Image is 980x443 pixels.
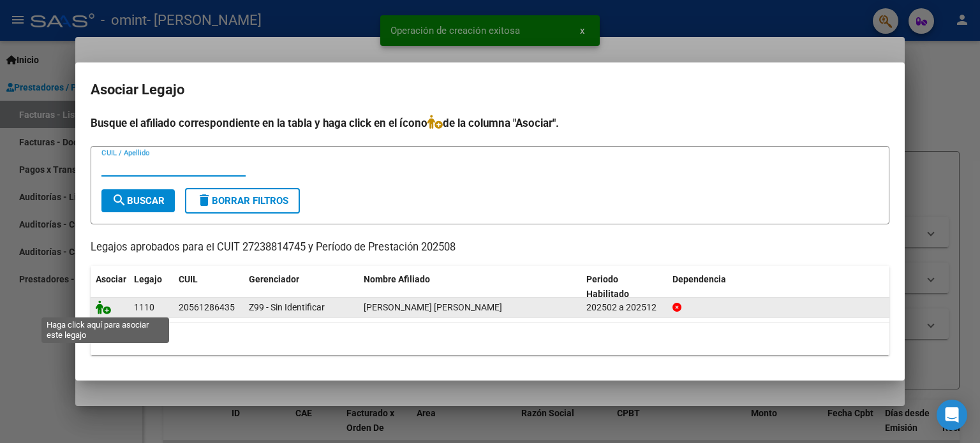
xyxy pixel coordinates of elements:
span: Legajo [134,274,162,284]
p: Legajos aprobados para el CUIT 27238814745 y Período de Prestación 202508 [91,240,889,256]
span: Nombre Afiliado [364,274,430,284]
div: 1 registros [91,323,889,355]
datatable-header-cell: Gerenciador [244,266,359,308]
h4: Busque el afiliado correspondiente en la tabla y haga click en el ícono de la columna "Asociar". [91,115,889,131]
datatable-header-cell: Asociar [91,266,129,308]
datatable-header-cell: Nombre Afiliado [359,266,581,308]
datatable-header-cell: Periodo Habilitado [581,266,667,308]
button: Buscar [101,189,175,212]
h2: Asociar Legajo [91,78,889,102]
span: 1110 [134,302,154,312]
span: Buscar [112,195,165,207]
span: Z99 - Sin Identificar [249,302,325,312]
mat-icon: search [112,192,127,208]
mat-icon: delete [197,192,212,208]
datatable-header-cell: CUIL [174,266,244,308]
datatable-header-cell: Legajo [129,266,174,308]
div: 20561286435 [179,300,235,315]
span: Dependencia [672,274,726,284]
span: Gerenciador [249,274,299,284]
datatable-header-cell: Dependencia [667,266,890,308]
span: AGUIRRE TERAN BRUNO LIONEL [364,302,502,312]
span: CUIL [179,274,198,284]
span: Asociar [96,274,126,284]
span: Periodo Habilitado [586,274,629,299]
span: Borrar Filtros [197,195,288,207]
button: Borrar Filtros [185,188,300,214]
div: Open Intercom Messenger [937,400,967,430]
div: 202502 a 202512 [586,300,662,315]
